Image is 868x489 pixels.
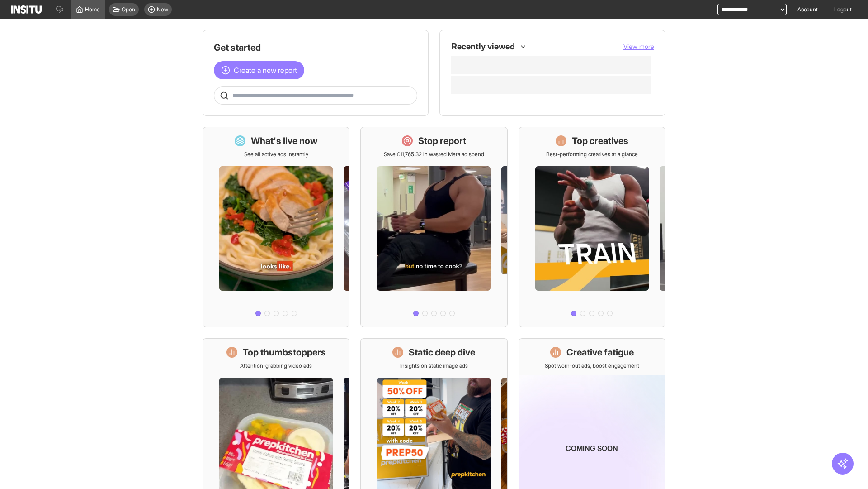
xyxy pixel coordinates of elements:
h1: What's live now [251,134,318,147]
button: Create a new report [214,61,304,79]
h1: Stop report [418,134,466,147]
img: Logo [11,5,42,14]
span: New [157,6,168,13]
p: Attention-grabbing video ads [240,362,312,369]
span: Home [85,6,100,13]
a: Top creativesBest-performing creatives at a glance [519,127,665,327]
p: Best-performing creatives at a glance [546,151,638,158]
a: Stop reportSave £11,765.32 in wasted Meta ad spend [360,127,507,327]
h1: Top creatives [572,134,628,147]
a: What's live nowSee all active ads instantly [203,127,349,327]
h1: Top thumbstoppers [243,346,326,359]
p: Insights on static image ads [400,362,468,369]
span: Create a new report [234,65,297,76]
h1: Static deep dive [409,346,475,359]
button: View more [623,42,654,51]
span: View more [623,43,654,50]
span: Open [122,6,135,13]
p: See all active ads instantly [244,151,308,158]
p: Save £11,765.32 in wasted Meta ad spend [384,151,484,158]
h1: Get started [214,41,417,54]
